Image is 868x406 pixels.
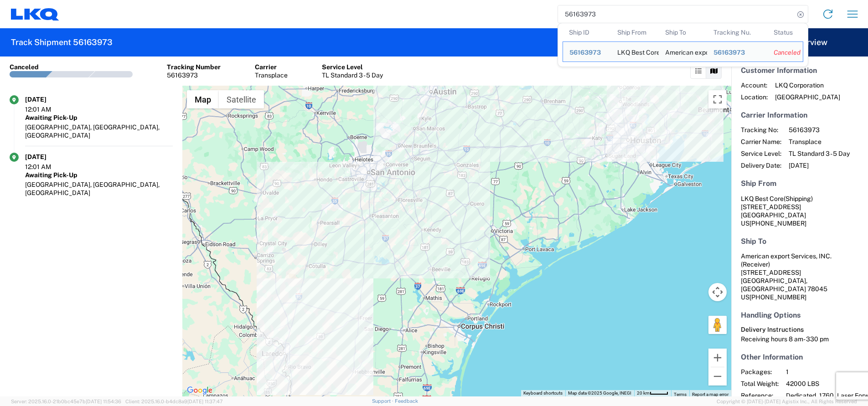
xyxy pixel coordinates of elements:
[741,326,858,334] h6: Delivery Instructions
[187,399,223,404] span: [DATE] 11:37:47
[741,237,858,246] h5: Ship To
[741,195,784,202] span: LKQ Best Core
[11,37,113,48] h2: Track Shipment 56163973
[563,23,808,67] table: Search Results
[569,48,604,57] div: 56163973
[167,71,221,79] div: 56163973
[717,397,857,406] span: Copyright © [DATE]-[DATE] Agistix Inc., All Rights Reserved
[10,63,39,71] div: Canceled
[659,23,707,41] th: Ship To
[741,93,768,101] span: Location:
[741,111,858,119] h5: Carrier Information
[568,391,631,396] span: Map data ©2025 Google, INEGI
[749,220,806,227] span: [PHONE_NUMBER]
[741,380,779,388] span: Total Weight:
[611,23,659,41] th: Ship From
[185,385,215,396] img: Google
[395,398,418,404] a: Feedback
[692,392,728,397] a: Report a map error
[741,138,781,146] span: Carrier Name:
[789,149,850,158] span: TL Standard 3 - 5 Day
[634,390,671,396] button: Map Scale: 20 km per 37 pixels
[708,316,727,334] button: Drag Pegman onto the map to open Street View
[741,353,858,361] h5: Other Information
[767,23,803,41] th: Status
[125,399,223,404] span: Client: 2025.16.0-b4dc8a9
[707,23,767,41] th: Tracking Nu.
[185,385,215,396] a: Open this area in Google Maps (opens a new window)
[741,81,768,89] span: Account:
[167,63,221,71] div: Tracking Number
[637,391,650,396] span: 20 km
[741,195,858,227] address: [GEOGRAPHIC_DATA] US
[569,49,601,56] span: 56163973
[11,399,121,404] span: Server: 2025.16.0-21b0bc45e7b
[25,180,173,197] div: [GEOGRAPHIC_DATA], [GEOGRAPHIC_DATA], [GEOGRAPHIC_DATA]
[372,398,395,404] a: Support
[741,261,770,268] span: (Receiver)
[708,367,727,385] button: Zoom out
[741,368,779,376] span: Packages:
[322,71,383,79] div: TL Standard 3 - 5 Day
[741,179,858,188] h5: Ship From
[789,126,850,134] span: 56163973
[741,161,781,170] span: Delivery Date:
[665,42,701,62] div: American export Services, INC.
[741,252,832,276] span: American export Services, INC. [STREET_ADDRESS]
[25,123,173,139] div: [GEOGRAPHIC_DATA], [GEOGRAPHIC_DATA], [GEOGRAPHIC_DATA]
[86,399,121,404] span: [DATE] 11:54:36
[563,23,611,41] th: Ship ID
[713,49,745,56] span: 56163973
[741,252,858,301] address: [GEOGRAPHIC_DATA], [GEOGRAPHIC_DATA] 78045 US
[789,161,850,170] span: [DATE]
[219,90,264,108] button: Show satellite imagery
[708,349,727,367] button: Zoom in
[708,283,727,301] button: Map camera controls
[617,42,653,62] div: LKQ Best Core
[741,311,858,319] h5: Handling Options
[674,392,687,397] a: Terms
[25,153,71,161] div: [DATE]
[187,90,219,108] button: Show street map
[749,293,806,301] span: [PHONE_NUMBER]
[558,5,794,23] input: Shipment, tracking or reference number
[741,126,781,134] span: Tracking No:
[25,105,71,113] div: 12:01 AM
[255,63,288,71] div: Carrier
[25,113,173,122] div: Awaiting Pick-Up
[741,203,801,211] span: [STREET_ADDRESS]
[713,48,761,57] div: 56163973
[25,95,71,103] div: [DATE]
[741,391,779,400] span: Reference:
[25,171,173,179] div: Awaiting Pick-Up
[708,90,727,108] button: Toggle fullscreen view
[255,71,288,79] div: Transplace
[322,63,383,71] div: Service Level
[741,66,858,75] h5: Customer Information
[741,335,858,343] div: Receiving hours 8 am- 330 pm
[741,149,781,158] span: Service Level:
[784,195,813,202] span: (Shipping)
[25,163,71,171] div: 12:01 AM
[523,390,563,396] button: Keyboard shortcuts
[789,138,850,146] span: Transplace
[775,81,840,89] span: LKQ Corporation
[775,93,840,101] span: [GEOGRAPHIC_DATA]
[774,48,796,57] div: Canceled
